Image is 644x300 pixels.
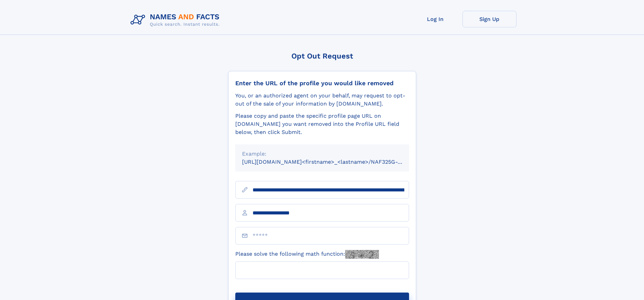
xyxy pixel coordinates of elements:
[128,11,225,29] img: Logo Names and Facts
[408,11,462,27] a: Log In
[235,112,409,136] div: Please copy and paste the specific profile page URL on [DOMAIN_NAME] you want removed into the Pr...
[462,11,517,27] a: Sign Up
[242,159,422,165] small: [URL][DOMAIN_NAME]<firstname>_<lastname>/NAF325G-xxxxxxxx
[235,92,409,108] div: You, or an authorized agent on your behalf, may request to opt-out of the sale of your informatio...
[228,52,416,60] div: Opt Out Request
[242,150,402,158] div: Example:
[235,250,379,259] label: Please solve the following math function:
[235,79,409,87] div: Enter the URL of the profile you would like removed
